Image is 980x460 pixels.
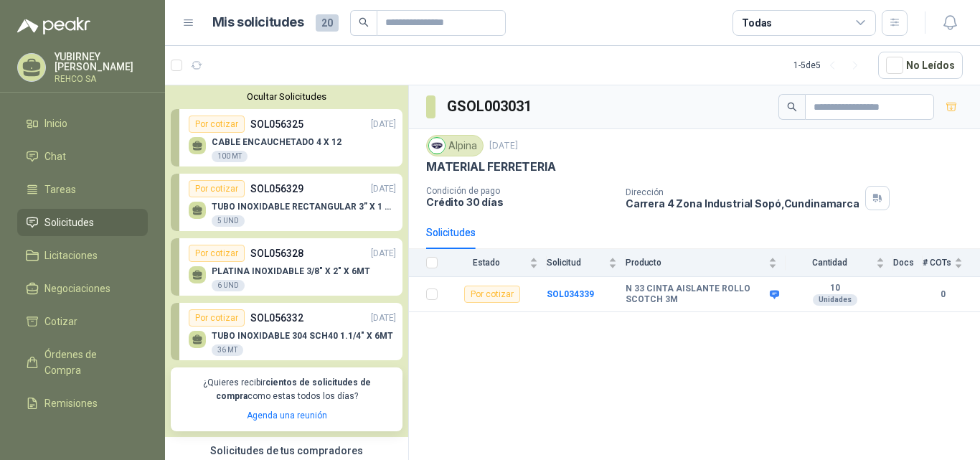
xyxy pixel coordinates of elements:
th: Solicitud [547,249,626,277]
a: Órdenes de Compra [17,341,148,384]
a: Negociaciones [17,275,148,302]
a: Cotizar [17,308,148,335]
span: Negociaciones [44,281,110,296]
a: SOL034339 [547,289,594,299]
div: Unidades [813,294,857,306]
th: Cantidad [786,249,893,277]
b: N 33 CINTA AISLANTE ROLLO SCOTCH 3M [626,283,766,306]
span: Producto [626,258,765,268]
p: TUBO INOXIDABLE 304 SCH40 1.1/4" X 6MT [212,331,393,341]
div: Por cotizar [464,286,520,303]
p: [DATE] [371,118,396,131]
span: Remisiones [44,395,98,411]
a: Remisiones [17,390,148,417]
a: Solicitudes [17,209,148,236]
p: [DATE] [371,182,396,196]
a: Por cotizarSOL056332[DATE] TUBO INOXIDABLE 304 SCH40 1.1/4" X 6MT36 MT [171,303,402,360]
div: Ocultar SolicitudesPor cotizarSOL056325[DATE] CABLE ENCAUCHETADO 4 X 12100 MTPor cotizarSOL056329... [165,85,408,437]
div: Por cotizar [189,116,245,133]
p: SOL056325 [250,116,303,132]
h3: GSOL003031 [447,95,534,118]
a: Por cotizarSOL056325[DATE] CABLE ENCAUCHETADO 4 X 12100 MT [171,109,402,166]
th: Producto [626,249,786,277]
th: Estado [446,249,547,277]
span: Licitaciones [44,248,98,263]
span: Inicio [44,116,67,131]
p: Dirección [626,187,859,197]
button: Ocultar Solicitudes [171,91,402,102]
img: Company Logo [429,138,445,154]
p: ¿Quieres recibir como estas todos los días? [179,376,394,403]
span: Cantidad [786,258,873,268]
span: Estado [446,258,527,268]
p: PLATINA INOXIDABLE 3/8" X 2" X 6MT [212,266,370,276]
div: 36 MT [212,344,243,356]
p: Carrera 4 Zona Industrial Sopó , Cundinamarca [626,197,859,210]
p: [DATE] [371,247,396,260]
p: [DATE] [489,139,518,153]
span: Tareas [44,182,76,197]
div: Todas [742,15,772,31]
a: Agenda una reunión [247,410,327,421]
p: SOL056332 [250,310,303,326]
p: Crédito 30 días [426,196,614,208]
h1: Mis solicitudes [212,12,304,33]
div: 100 MT [212,151,248,162]
div: Por cotizar [189,245,245,262]
th: Docs [893,249,923,277]
p: Condición de pago [426,186,614,196]
p: REHCO SA [55,75,148,83]
p: [DATE] [371,311,396,325]
button: No Leídos [878,52,963,79]
a: Configuración [17,423,148,450]
span: Chat [44,149,66,164]
div: Por cotizar [189,180,245,197]
b: cientos de solicitudes de compra [216,377,371,401]
div: Solicitudes [426,225,476,240]
div: Alpina [426,135,484,156]
span: # COTs [923,258,951,268]
span: search [787,102,797,112]
a: Tareas [17,176,148,203]
span: Solicitudes [44,215,94,230]
img: Logo peakr [17,17,90,34]
span: Solicitud [547,258,606,268]
span: search [359,17,369,27]
a: Por cotizarSOL056329[DATE] TUBO INOXIDABLE RECTANGULAR 3” X 1 ½” X 1/8 X 6 MTS5 UND [171,174,402,231]
b: 10 [786,283,885,294]
span: Cotizar [44,314,77,329]
p: SOL056329 [250,181,303,197]
div: 1 - 5 de 5 [793,54,867,77]
a: Inicio [17,110,148,137]
p: CABLE ENCAUCHETADO 4 X 12 [212,137,341,147]
span: 20 [316,14,339,32]
p: SOL056328 [250,245,303,261]
div: 5 UND [212,215,245,227]
a: Licitaciones [17,242,148,269]
p: YUBIRNEY [PERSON_NAME] [55,52,148,72]
a: Por cotizarSOL056328[DATE] PLATINA INOXIDABLE 3/8" X 2" X 6MT6 UND [171,238,402,296]
p: TUBO INOXIDABLE RECTANGULAR 3” X 1 ½” X 1/8 X 6 MTS [212,202,396,212]
span: Órdenes de Compra [44,347,134,378]
a: Chat [17,143,148,170]
div: 6 UND [212,280,245,291]
b: 0 [923,288,963,301]
th: # COTs [923,249,980,277]
div: Por cotizar [189,309,245,327]
p: MATERIAL FERRETERIA [426,159,556,174]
